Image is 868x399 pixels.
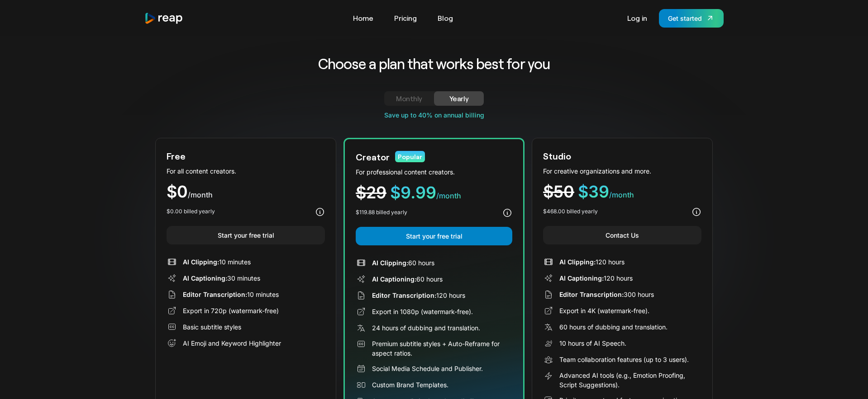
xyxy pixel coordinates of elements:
div: For professional content creators. [356,167,512,177]
div: For creative organizations and more. [543,166,701,176]
span: $9.99 [390,183,436,202]
a: Pricing [390,11,421,25]
a: Home [348,11,378,25]
div: Get started [668,14,702,23]
div: 24 hours of dubbing and translation. [372,323,480,333]
div: Save up to 40% on annual billing [155,110,713,120]
a: Get started [659,9,724,28]
div: Advanced AI tools (e.g., Emotion Proofing, Script Suggestions). [559,371,701,390]
span: AI Captioning: [183,274,227,282]
div: Basic subtitle styles [183,322,241,332]
div: For all content creators. [167,166,325,176]
div: $0.00 billed yearly [167,207,215,216]
span: /month [436,191,461,200]
div: 120 hours [372,291,465,300]
span: AI Clipping: [372,259,408,267]
div: Creator [356,150,390,164]
div: 10 minutes [183,290,279,299]
div: 10 minutes [183,257,251,267]
div: Custom Brand Templates. [372,380,448,390]
span: $50 [543,182,574,202]
span: Editor Transcription: [183,291,247,298]
img: reap logo [144,12,183,24]
div: Popular [395,151,425,162]
div: Free [167,149,186,163]
div: $119.88 billed yearly [356,208,407,216]
span: AI Clipping: [559,258,596,266]
span: AI Captioning: [372,275,416,283]
div: Social Media Schedule and Publisher. [372,364,483,373]
div: Premium subtitle styles + Auto-Reframe for aspect ratios. [372,339,512,358]
span: AI Captioning: [559,274,604,282]
h2: Choose a plan that works best for you [248,54,621,73]
span: Editor Transcription: [372,291,436,299]
div: $0 [167,183,325,200]
div: Export in 720p (watermark-free) [183,306,279,315]
a: Log in [623,11,652,25]
div: AI Emoji and Keyword Highlighter [183,338,281,348]
div: Yearly [445,93,473,104]
div: 60 hours [372,258,434,268]
span: AI Clipping: [183,258,219,266]
a: Contact Us [543,226,701,244]
div: 300 hours [559,290,654,299]
div: Studio [543,149,571,163]
a: Blog [433,11,458,25]
a: Start your free trial [167,226,325,244]
div: 120 hours [559,257,625,267]
div: 120 hours [559,273,633,283]
span: /month [609,190,634,199]
div: Export in 4K (watermark-free). [559,306,649,315]
span: Editor Transcription: [559,291,624,298]
div: 10 hours of AI Speech. [559,338,626,348]
span: /month [188,190,213,199]
div: 30 minutes [183,273,260,283]
div: Team collaboration features (up to 3 users). [559,355,689,364]
div: $468.00 billed yearly [543,207,598,216]
a: Start your free trial [356,227,512,245]
div: Export in 1080p (watermark-free). [372,307,473,316]
span: $29 [356,183,386,202]
div: Monthly [395,93,423,104]
div: 60 hours [372,274,443,284]
div: 60 hours of dubbing and translation. [559,322,668,332]
span: $39 [578,182,609,202]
